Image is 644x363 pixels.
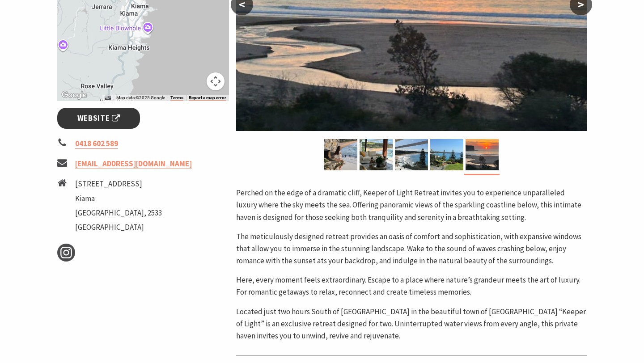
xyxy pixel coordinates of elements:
[170,95,183,101] a: Terms (opens in new tab)
[59,89,89,101] img: Google
[430,139,463,170] img: Keeper of Light Retreat - photo of the view and the house
[466,139,499,170] img: Keeper of Light Retreat
[105,95,111,101] button: Keyboard shortcuts
[57,108,140,129] a: Website
[75,207,162,219] li: [GEOGRAPHIC_DATA], 2533
[189,95,226,101] a: Report a map error
[207,72,225,90] button: Map camera controls
[236,274,587,298] p: Here, every moment feels extraordinary. Escape to a place where nature’s grandeur meets the art o...
[236,306,587,342] p: Located just two hours South of [GEOGRAPHIC_DATA] in the beautiful town of [GEOGRAPHIC_DATA] “Kee...
[75,193,162,205] li: Kiama
[75,159,192,169] a: [EMAIL_ADDRESS][DOMAIN_NAME]
[236,231,587,267] p: The meticulously designed retreat provides an oasis of comfort and sophistication, with expansive...
[77,112,120,124] span: Website
[116,95,165,100] span: Map data ©2025 Google
[236,187,587,224] p: Perched on the edge of a dramatic cliff, Keeper of Light Retreat invites you to experience unpara...
[75,221,162,233] li: [GEOGRAPHIC_DATA]
[360,139,393,170] img: Keeper of Light Retreat
[324,139,357,170] img: Keeper of Light Retreat photo of the balcony
[59,89,89,101] a: Open this area in Google Maps (opens a new window)
[75,178,162,190] li: [STREET_ADDRESS]
[75,139,118,149] a: 0418 602 589
[395,139,428,170] img: Keeper of Light Retreat photo from the balcony overlooking Bombo Beach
